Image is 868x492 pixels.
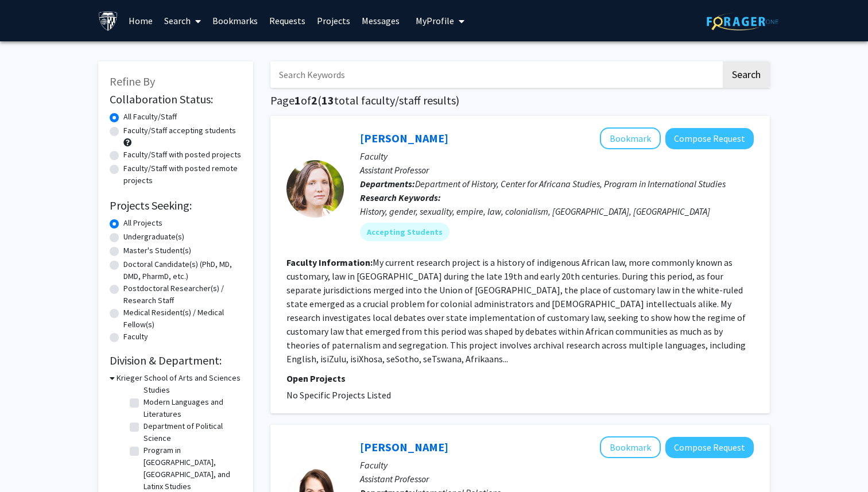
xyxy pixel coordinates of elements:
[263,1,311,41] a: Requests
[123,231,184,243] label: Undergraduate(s)
[360,472,754,486] p: Assistant Professor
[294,93,301,107] span: 1
[110,199,242,212] h2: Projects Seeking:
[117,372,241,384] h3: Krieger School of Arts and Sciences
[123,331,148,343] label: Faculty
[144,420,239,444] label: Department of Political Science
[356,1,405,41] a: Messages
[144,396,239,420] label: Modern Languages and Literatures
[123,217,162,229] label: All Projects
[207,1,263,41] a: Bookmarks
[360,192,441,203] b: Research Keywords:
[321,93,334,107] span: 13
[286,371,754,385] p: Open Projects
[360,458,754,472] p: Faculty
[9,440,49,483] iframe: Chat
[415,178,726,189] span: Department of History, Center for Africana Studies, Program in International Studies
[360,149,754,163] p: Faculty
[98,11,118,31] img: Johns Hopkins University Logo
[360,223,449,241] mat-chip: Accepting Students
[158,1,207,41] a: Search
[123,162,242,187] label: Faculty/Staff with posted remote projects
[665,437,754,458] button: Compose Request to Lisel Hintz
[270,61,721,88] input: Search Keywords
[360,204,754,218] div: History, gender, sexuality, empire, law, colonialism, [GEOGRAPHIC_DATA], [GEOGRAPHIC_DATA]
[110,74,155,88] span: Refine By
[311,1,356,41] a: Projects
[600,127,661,149] button: Add Elizabeth Thornberry to Bookmarks
[707,13,778,30] img: ForagerOne Logo
[286,257,746,365] fg-read-more: My current research project is a history of indigenous African law, more commonly known as custom...
[123,111,177,123] label: All Faculty/Staff
[123,125,236,137] label: Faculty/Staff accepting students
[360,178,415,189] b: Departments:
[416,15,454,26] span: My Profile
[123,307,242,331] label: Medical Resident(s) / Medical Fellow(s)
[286,257,373,268] b: Faculty Information:
[123,1,158,41] a: Home
[600,436,661,458] button: Add Lisel Hintz to Bookmarks
[360,163,754,177] p: Assistant Professor
[723,61,770,88] button: Search
[286,389,391,401] span: No Specific Projects Listed
[311,93,317,107] span: 2
[123,282,242,307] label: Postdoctoral Researcher(s) / Research Staff
[123,258,242,282] label: Doctoral Candidate(s) (PhD, MD, DMD, PharmD, etc.)
[123,149,241,161] label: Faculty/Staff with posted projects
[270,94,770,107] h1: Page of ( total faculty/staff results)
[110,354,242,367] h2: Division & Department:
[360,440,448,454] a: [PERSON_NAME]
[360,131,448,145] a: [PERSON_NAME]
[110,92,242,106] h2: Collaboration Status:
[123,245,191,257] label: Master's Student(s)
[665,128,754,149] button: Compose Request to Elizabeth Thornberry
